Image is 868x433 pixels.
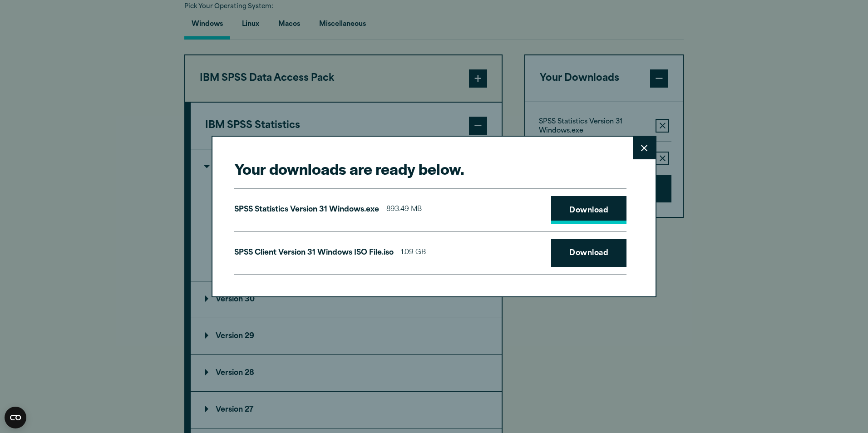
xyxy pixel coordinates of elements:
span: 893.49 MB [386,203,422,216]
a: Download [551,196,626,224]
button: Open CMP widget [5,407,26,428]
p: SPSS Client Version 31 Windows ISO File.iso [234,246,394,260]
span: 1.09 GB [401,246,426,260]
a: Download [551,239,626,267]
p: SPSS Statistics Version 31 Windows.exe [234,203,379,216]
h2: Your downloads are ready below. [234,158,626,179]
